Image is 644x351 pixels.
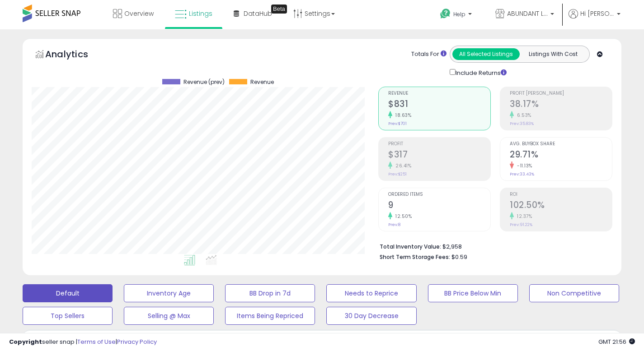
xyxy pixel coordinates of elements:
h2: 9 [388,200,490,212]
span: Avg. Buybox Share [510,142,612,147]
button: Items Being Repriced [225,307,315,325]
small: Prev: 8 [388,222,400,227]
span: ABUNDANT LiFE [507,9,548,18]
span: Help [453,10,465,18]
button: All Selected Listings [452,48,520,60]
strong: Copyright [9,337,42,346]
small: Prev: $251 [388,171,407,177]
h5: Analytics [45,48,106,63]
div: Tooltip anchor [271,5,287,14]
span: ROI [510,192,612,197]
small: 6.53% [514,112,531,119]
a: Privacy Policy [117,337,157,346]
span: 2025-09-10 21:56 GMT [598,337,635,346]
small: 12.50% [392,213,412,220]
span: Hi [PERSON_NAME] [580,9,614,18]
span: Listings [189,9,212,18]
button: Non Competitive [529,284,619,302]
button: BB Drop in 7d [225,284,315,302]
button: Selling @ Max [124,307,214,325]
h2: 102.50% [510,200,612,212]
a: Terms of Use [77,337,116,346]
div: seller snap | | [9,338,157,346]
div: Totals For [411,50,447,59]
h2: $831 [388,99,490,111]
div: Include Returns [443,67,517,78]
span: Ordered Items [388,192,490,197]
span: Revenue (prev) [183,79,225,85]
span: DataHub [244,9,272,18]
small: 26.41% [392,162,411,169]
small: -11.13% [514,162,532,169]
button: 30 Day Decrease [326,307,416,325]
button: Top Sellers [23,307,113,325]
button: Default [23,284,113,302]
a: Hi [PERSON_NAME] [569,9,620,29]
button: Listings With Cost [519,48,587,60]
span: Profit [388,142,490,147]
span: Revenue [250,79,274,85]
b: Short Term Storage Fees: [380,253,450,261]
h2: 38.17% [510,99,612,111]
span: $0.59 [451,253,467,261]
b: Total Inventory Value: [380,243,441,250]
button: Inventory Age [124,284,214,302]
span: Revenue [388,91,490,96]
i: Get Help [440,8,451,19]
small: 12.37% [514,213,532,220]
li: $2,958 [380,240,606,251]
span: Profit [PERSON_NAME] [510,91,612,96]
small: Prev: 91.22% [510,222,532,227]
h2: $317 [388,149,490,162]
button: Needs to Reprice [326,284,416,302]
small: Prev: $701 [388,121,407,126]
button: BB Price Below Min [428,284,518,302]
a: Help [433,1,481,29]
small: Prev: 33.43% [510,171,534,177]
h2: 29.71% [510,149,612,162]
small: Prev: 35.83% [510,121,534,126]
span: Overview [124,9,154,18]
small: 18.63% [392,112,411,119]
